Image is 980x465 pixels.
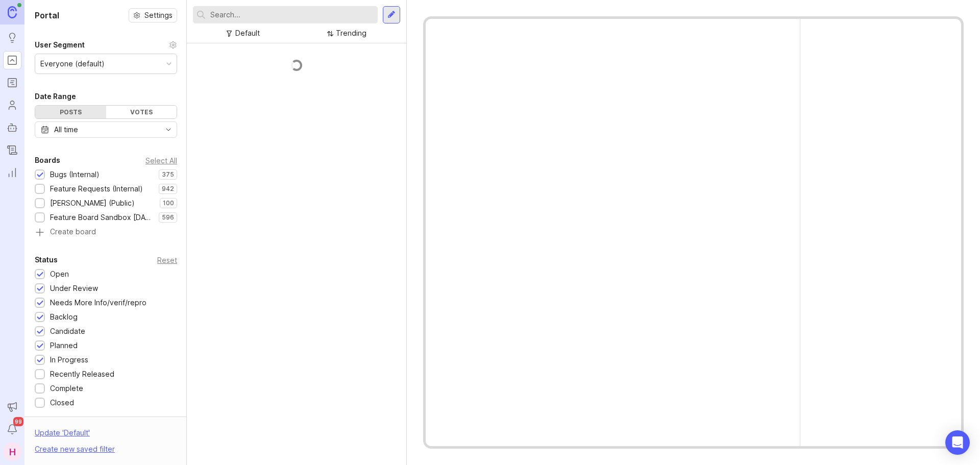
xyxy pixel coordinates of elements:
a: Users [3,96,21,114]
div: Default [235,28,260,39]
div: Select All [145,158,177,163]
button: H [3,443,21,461]
span: Settings [144,10,173,20]
p: 100 [163,199,174,207]
div: Posts [35,106,106,118]
h1: Portal [35,9,59,21]
img: Canny Home [8,6,17,18]
div: User Segment [35,39,85,51]
button: Notifications [3,420,21,438]
a: Changelog [3,141,21,159]
div: Candidate [50,326,85,337]
div: Complete [50,383,83,394]
div: Needs More Info/verif/repro [50,297,146,308]
div: In Progress [50,354,88,365]
div: Closed [50,397,74,408]
div: Update ' Default ' [35,427,90,444]
div: Feature Board Sandbox [DATE] [50,212,154,223]
div: Votes [106,106,177,118]
p: 942 [162,185,174,193]
a: Reporting [3,163,21,182]
input: Search... [210,9,374,20]
a: Create board [35,228,177,237]
a: Autopilot [3,118,21,137]
div: Create new saved filter [35,444,115,455]
div: All time [54,124,78,135]
div: Date Range [35,90,76,103]
div: Everyone (default) [40,58,105,69]
div: Planned [50,340,78,351]
span: 99 [13,417,23,426]
div: [PERSON_NAME] (Public) [50,198,135,209]
div: Open Intercom Messenger [945,430,970,455]
a: Ideas [3,29,21,47]
p: 596 [162,213,174,222]
button: Settings [129,8,177,22]
a: Roadmaps [3,74,21,92]
div: Backlog [50,311,78,323]
svg: toggle icon [160,126,177,134]
a: Portal [3,51,21,69]
div: Boards [35,154,60,166]
p: 375 [162,170,174,179]
div: Status [35,254,58,266]
button: Announcements [3,398,21,416]
div: Bugs (Internal) [50,169,100,180]
div: Feature Requests (Internal) [50,183,143,194]
div: Recently Released [50,369,114,380]
div: Trending [336,28,366,39]
div: Reset [157,257,177,263]
div: Under Review [50,283,98,294]
div: Open [50,268,69,280]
